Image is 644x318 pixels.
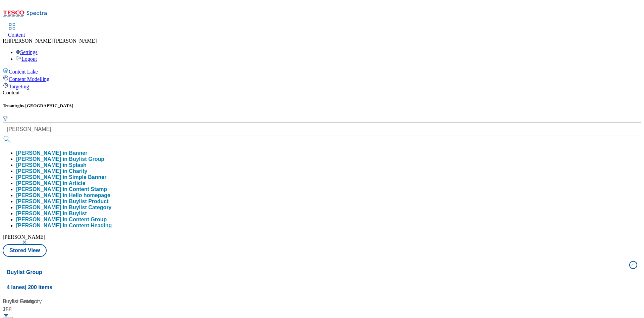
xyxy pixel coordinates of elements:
button: [PERSON_NAME] in Splash [16,162,87,168]
a: Settings [16,49,38,55]
div: [PERSON_NAME] in [16,205,112,211]
div: Content [3,90,641,96]
span: Buylist Product [69,198,108,204]
span: Content Modelling [9,76,49,82]
button: [PERSON_NAME] in Buylist Group [16,156,104,162]
div: [PERSON_NAME] in [16,198,109,205]
h4: Buylist Group [7,268,625,276]
svg: Search Filters [3,116,8,121]
button: [PERSON_NAME] in Buylist Product [16,198,109,205]
a: Content Lake [3,67,641,75]
button: [PERSON_NAME] in Content Heading [16,223,112,229]
a: Targeting [3,82,641,90]
h5: Tenant: [3,103,641,108]
a: Content Modelling [3,75,641,82]
a: Content [8,24,25,38]
span: RH [3,38,10,44]
input: Search [3,123,641,136]
button: Buylist Group4 lanes| 200 items [3,257,641,295]
span: ghs-[GEOGRAPHIC_DATA] [17,103,73,108]
span: Content Lake [9,69,38,75]
span: Buylist [69,211,87,216]
div: [PERSON_NAME] in [16,211,87,217]
span: Hello homepage [69,192,110,198]
span: Article [69,180,86,186]
a: Logout [16,56,37,62]
button: Stored View [3,244,47,257]
span: 4 lanes | 200 items [7,284,52,290]
button: [PERSON_NAME] in Article [16,180,86,186]
div: 258 [3,306,230,314]
span: Content [8,32,25,38]
span: [PERSON_NAME] [3,234,45,240]
span: Targeting [9,84,29,89]
button: [PERSON_NAME] in Hello homepage [16,192,110,198]
div: Buylist Category [3,298,87,306]
button: [PERSON_NAME] in Content Group [16,217,107,223]
span: Buylist Category [69,205,111,210]
div: [PERSON_NAME] in [16,180,86,186]
button: [PERSON_NAME] in Buylist Category [16,205,112,211]
button: [PERSON_NAME] in Content Stamp [16,186,107,192]
button: [PERSON_NAME] in Banner [16,150,87,156]
button: [PERSON_NAME] in Buylist [16,211,87,217]
div: 1 [3,306,87,314]
div: [PERSON_NAME] in [16,192,110,198]
button: [PERSON_NAME] in Simple Banner [16,174,106,180]
div: Buylist Product [3,298,230,306]
span: [PERSON_NAME] [PERSON_NAME] [10,38,97,44]
button: [PERSON_NAME] in Charity [16,168,87,174]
